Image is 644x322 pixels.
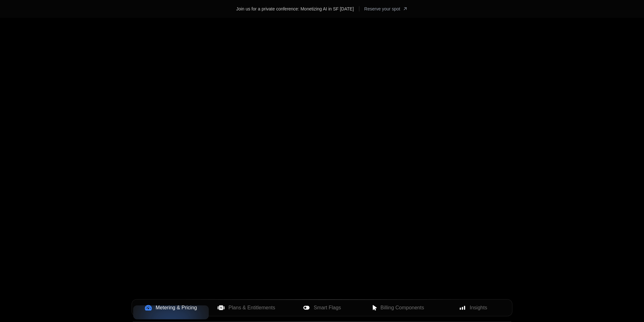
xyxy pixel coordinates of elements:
[314,304,341,312] span: Smart Flags
[364,4,408,14] a: [object Object]
[364,6,400,12] span: Reserve your spot
[228,304,275,312] span: Plans & Entitlements
[435,301,511,315] button: Insights
[156,304,197,312] span: Metering & Pricing
[209,301,284,315] button: Plans & Entitlements
[284,301,360,315] button: Smart Flags
[381,304,424,312] span: Billing Components
[360,301,435,315] button: Billing Components
[470,304,487,312] span: Insights
[236,6,354,12] div: Join us for a private conference: Monetizing AI in SF [DATE]
[133,301,209,315] button: Metering & Pricing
